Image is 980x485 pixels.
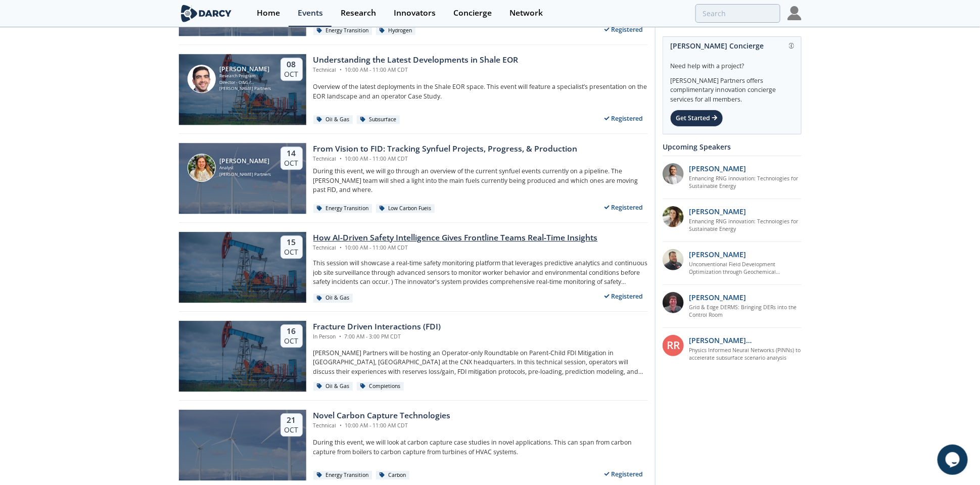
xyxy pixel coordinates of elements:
div: Registered [600,468,648,480]
div: From Vision to FID: Tracking Synfuel Projects, Progress, & Production [313,143,578,155]
div: Energy Transition [313,26,372,35]
img: Sami Sultan [188,65,216,93]
div: Oil & Gas [313,382,353,391]
div: 08 [285,60,299,70]
div: Network [509,9,543,17]
a: Grid & Edge DERMS: Bringing DERs into the Control Room [689,304,802,320]
div: [PERSON_NAME] [219,158,271,165]
span: • [338,155,344,162]
a: 15 Oct How AI-Driven Safety Intelligence Gives Frontline Teams Real-Time Insights Technical • 10:... [179,232,648,303]
div: Oct [285,336,299,346]
div: Energy Transition [313,471,372,480]
img: 1fdb2308-3d70-46db-bc64-f6eabefcce4d [663,163,684,184]
div: How AI-Driven Safety Intelligence Gives Frontline Teams Real-Time Insights [313,232,598,244]
div: Oct [285,248,299,257]
img: logo-wide.svg [179,5,234,22]
span: • [338,66,344,73]
div: Carbon [376,471,410,480]
div: Registered [600,201,648,214]
div: Upcoming Speakers [663,138,802,156]
iframe: chat widget [938,445,970,475]
div: [PERSON_NAME] Partners [219,85,271,92]
div: Concierge [453,9,492,17]
a: Unconventional Field Development Optimization through Geochemical Fingerprinting Technology [689,261,802,277]
div: [PERSON_NAME] [219,66,271,73]
span: • [338,244,344,251]
div: Get Started [670,110,723,127]
div: Need help with a project? [670,55,794,71]
div: Technical 10:00 AM - 11:00 AM CDT [313,422,451,430]
div: [PERSON_NAME] Partners [219,171,271,178]
span: • [338,333,343,340]
div: Oct [285,159,299,168]
a: 21 Oct Novel Carbon Capture Technologies Technical • 10:00 AM - 11:00 AM CDT During this event, w... [179,410,648,480]
div: Novel Carbon Capture Technologies [313,410,451,422]
p: [PERSON_NAME] [PERSON_NAME] [689,335,802,346]
div: RR [663,335,684,356]
p: [PERSON_NAME] [689,249,746,260]
div: Subsurface [357,115,400,124]
div: [PERSON_NAME] Concierge [670,37,794,55]
p: [PERSON_NAME] [689,206,746,217]
div: Technical 10:00 AM - 11:00 AM CDT [313,244,598,252]
span: • [338,422,344,429]
div: Understanding the Latest Developments in Shale EOR [313,54,519,66]
div: [PERSON_NAME] Partners offers complimentary innovation concierge services for all members. [670,71,794,104]
a: Enhancing RNG innovation: Technologies for Sustainable Energy [689,175,802,191]
a: Sami Sultan [PERSON_NAME] Research Program Director - O&G / Sustainability [PERSON_NAME] Partners... [179,54,648,125]
img: 2k2ez1SvSiOh3gKHmcgF [663,249,684,270]
p: [PERSON_NAME] [689,163,746,174]
img: Profile [787,6,802,20]
p: [PERSON_NAME] [689,292,746,303]
div: Oil & Gas [313,294,353,303]
div: Innovators [394,9,436,17]
div: Oil & Gas [313,115,353,124]
img: 737ad19b-6c50-4cdf-92c7-29f5966a019e [663,206,684,227]
input: Advanced Search [695,4,780,23]
div: Technical 10:00 AM - 11:00 AM CDT [313,155,578,163]
div: Technical 10:00 AM - 11:00 AM CDT [313,66,519,74]
div: In Person 7:00 AM - 3:00 PM CDT [313,333,441,341]
img: accc9a8e-a9c1-4d58-ae37-132228efcf55 [663,292,684,313]
a: Physics Informed Neural Networks (PINNs) to accelerate subsurface scenario analysis [689,347,802,363]
div: 16 [285,326,299,336]
div: Hydrogen [376,26,416,35]
div: Oct [285,425,299,434]
a: Enhancing RNG innovation: Technologies for Sustainable Energy [689,218,802,234]
div: Low Carbon Fuels [376,204,435,213]
div: Analyst [219,165,271,171]
div: 14 [285,149,299,159]
div: Energy Transition [313,204,372,213]
img: Catalina Zazkin [188,154,216,182]
img: information.svg [789,43,795,48]
div: Registered [600,290,648,303]
p: [PERSON_NAME] Partners will be hosting an Operator-only Roundtable on Parent-Child FDI Mitigation... [313,349,648,376]
div: Home [257,9,280,17]
div: Research Program Director - O&G / Sustainability [219,73,271,85]
div: Fracture Driven Interactions (FDI) [313,321,441,333]
p: During this event, we will look at carbon capture case studies in novel applications. This can sp... [313,438,648,457]
p: This session will showcase a real-time safety monitoring platform that leverages predictive analy... [313,259,648,286]
div: Oct [285,70,299,79]
div: Registered [600,23,648,36]
div: Events [298,9,323,17]
a: Catalina Zazkin [PERSON_NAME] Analyst [PERSON_NAME] Partners 14 Oct From Vision to FID: Tracking ... [179,143,648,214]
p: During this event, we will go through an overview of the current synfuel events currently on a pi... [313,167,648,195]
div: 15 [285,237,299,248]
div: Research [341,9,376,17]
a: 16 Oct Fracture Driven Interactions (FDI) In Person • 7:00 AM - 3:00 PM CDT [PERSON_NAME] Partner... [179,321,648,392]
p: Overview of the latest deployments in the Shale EOR space. This event will feature a specialist’s... [313,82,648,101]
div: Completions [357,382,404,391]
div: 21 [285,415,299,425]
div: Registered [600,112,648,125]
